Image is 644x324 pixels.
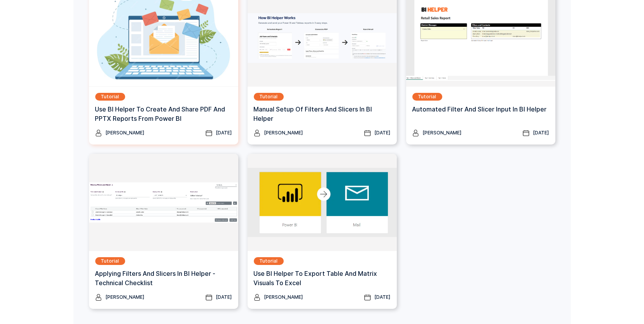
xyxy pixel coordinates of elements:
div: Tutorial [101,93,119,101]
div: [DATE] [216,293,232,301]
h3: Manual Setup of Filters and Slicers in BI Helper [254,105,391,123]
a: TutorialUse BI Helper to Export Table and Matrix Visuals to Excel[PERSON_NAME][DATE] [248,154,397,309]
div: [PERSON_NAME] [106,129,145,137]
div: [PERSON_NAME] [264,293,303,301]
div: Tutorial [101,257,119,265]
h3: Applying Filters and Slicers in BI Helper - Technical Checklist [95,269,232,287]
h3: Use BI Helper To Create And Share PDF and PPTX Reports From Power BI [95,105,232,123]
div: Tutorial [418,93,436,101]
div: [PERSON_NAME] [106,293,145,301]
a: TutorialApplying Filters and Slicers in BI Helper - Technical Checklist[PERSON_NAME][DATE] [89,154,238,309]
h3: Automated Filter and Slicer Input in BI Helper [412,105,547,114]
div: [DATE] [375,293,391,301]
div: Tutorial [260,257,278,265]
div: [PERSON_NAME] [423,129,462,137]
h3: Use BI Helper to Export Table and Matrix Visuals to Excel [254,269,391,287]
div: [PERSON_NAME] [264,129,303,137]
div: [DATE] [216,129,232,137]
div: [DATE] [533,129,549,137]
div: [DATE] [375,129,391,137]
div: Tutorial [260,93,278,101]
